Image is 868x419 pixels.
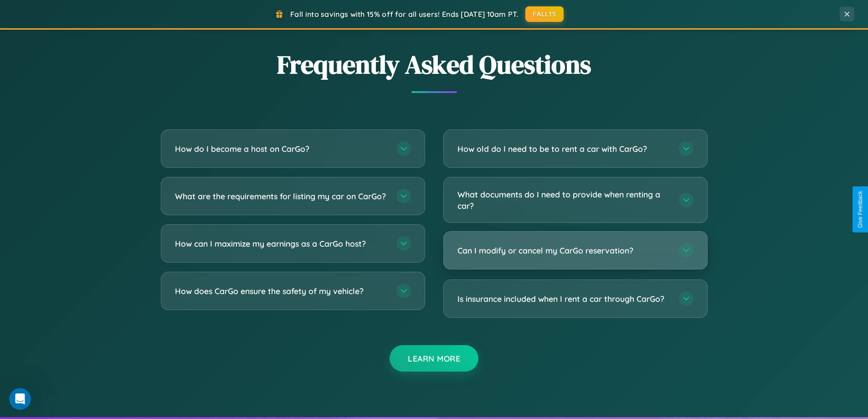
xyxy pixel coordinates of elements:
[525,6,564,22] button: FALL15
[457,189,670,211] h3: What documents do I need to provide when renting a car?
[857,191,863,228] div: Give Feedback
[9,388,31,410] iframe: Intercom live chat
[290,10,519,19] span: Fall into savings with 15% off for all users! Ends [DATE] 10am PT.
[390,345,478,372] button: Learn More
[457,245,670,256] h3: Can I modify or cancel my CarGo reservation?
[457,143,670,155] h3: How old do I need to be to rent a car with CarGo?
[175,238,387,249] h3: How can I maximize my earnings as a CarGo host?
[175,143,387,155] h3: How do I become a host on CarGo?
[175,191,387,202] h3: What are the requirements for listing my car on CarGo?
[161,47,708,82] h2: Frequently Asked Questions
[457,293,670,305] h3: Is insurance included when I rent a car through CarGo?
[175,285,387,297] h3: How does CarGo ensure the safety of my vehicle?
